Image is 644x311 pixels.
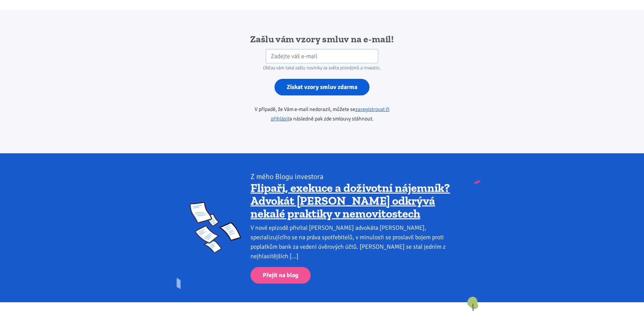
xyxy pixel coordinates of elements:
div: Z mého Blogu investora [251,172,454,181]
a: Flipaři, exekuce a doživotní nájemník? Advokát [PERSON_NAME] odkrývá nekalé praktiky v nemovitostech [251,181,450,221]
input: Získat vzory smluv zdarma [275,79,369,95]
h2: Zašlu vám vzory smluv na e-mail! [235,33,409,45]
div: Občas vám také zašlu novinky ze světa pronájmů a investic. [235,63,409,73]
a: Přejít na blog [251,267,311,284]
div: V nové epizodě přivítal [PERSON_NAME] advokáta [PERSON_NAME], specializujícího se na práva spotře... [251,223,454,261]
input: Zadejte váš e-mail [266,49,378,64]
p: V případě, že Vám e-mail nedorazil, můžete se a následně pak zde smlouvy stáhnout. [235,105,409,124]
